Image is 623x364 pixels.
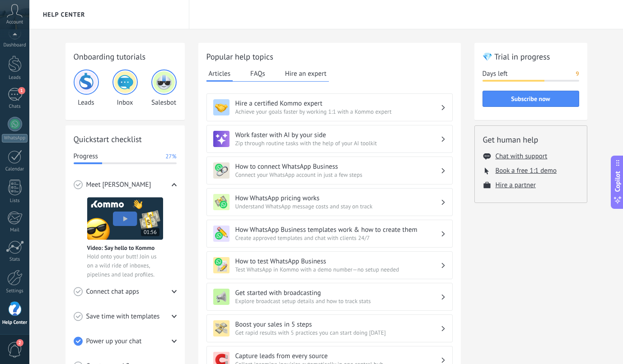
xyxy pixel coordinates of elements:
h3: Boost your sales in 5 steps [235,320,440,329]
span: Zip through routine tasks with the help of your AI toolkit [235,139,440,147]
span: Account [6,19,23,25]
h3: How WhatsApp Business templates work & how to create them [235,226,440,234]
span: Meet [PERSON_NAME] [86,180,151,189]
span: 2 [16,339,23,346]
h2: Onboarding tutorials [74,51,177,62]
button: Hire a partner [496,181,536,189]
h3: How to connect WhatsApp Business [235,162,440,171]
h2: Get human help [483,134,579,145]
h3: Work faster with AI by your side [235,131,440,139]
span: 27% [165,152,176,161]
button: Chat with support [496,152,548,161]
div: Leads [74,69,99,107]
span: Understand WhatsApp message costs and stay on track [235,203,440,210]
div: Calendar [2,166,28,172]
button: Articles [206,67,233,82]
h3: Capture leads from every source [235,352,440,360]
span: Hold onto your butt! Join us on a wild ride of inboxes, pipelines and lead profiles. [87,252,163,279]
h3: Get started with broadcasting [235,289,440,297]
span: 9 [576,69,579,78]
div: Dashboard [2,42,28,48]
div: Mail [2,227,28,233]
div: Chats [2,104,28,110]
h3: How to test WhatsApp Business [235,257,440,266]
span: Explore broadcast setup details and how to track stats [235,297,440,305]
div: Lists [2,198,28,204]
img: Meet video [87,197,163,240]
div: Stats [2,257,28,263]
div: Help Center [2,320,28,326]
button: Book a free 1:1 demo [496,166,557,175]
span: Copilot [613,171,622,192]
span: Connect your WhatsApp account in just a few steps [235,171,440,179]
div: Leads [2,75,28,81]
span: Achieve your goals faster by working 1:1 with a Kommo expert [235,108,440,115]
button: Hire an expert [283,67,329,80]
div: Settings [2,288,28,294]
span: Video: Say hello to Kommo [87,244,155,252]
h2: 💎 Trial in progress [482,51,579,62]
span: Subscribe now [511,96,550,102]
span: Days left [482,69,508,78]
div: Inbox [112,69,138,107]
button: Subscribe now [482,91,579,107]
h3: Hire a certified Kommo expert [235,99,440,108]
span: Progress [74,152,98,161]
button: FAQs [248,67,267,80]
div: Salesbot [151,69,177,107]
h2: Popular help topics [206,51,453,62]
span: Create approved templates and chat with clients 24/7 [235,234,440,242]
span: Save time with templates [86,312,160,321]
span: Get rapid results with 5 practices you can start doing [DATE] [235,329,440,336]
span: 1 [18,87,25,94]
span: Test WhatsApp in Kommo with a demo number—no setup needed [235,266,440,273]
span: Power up your chat [86,337,142,346]
h3: How WhatsApp pricing works [235,194,440,203]
h2: Quickstart checklist [74,134,177,145]
div: WhatsApp [2,134,28,143]
span: Connect chat apps [86,287,139,296]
